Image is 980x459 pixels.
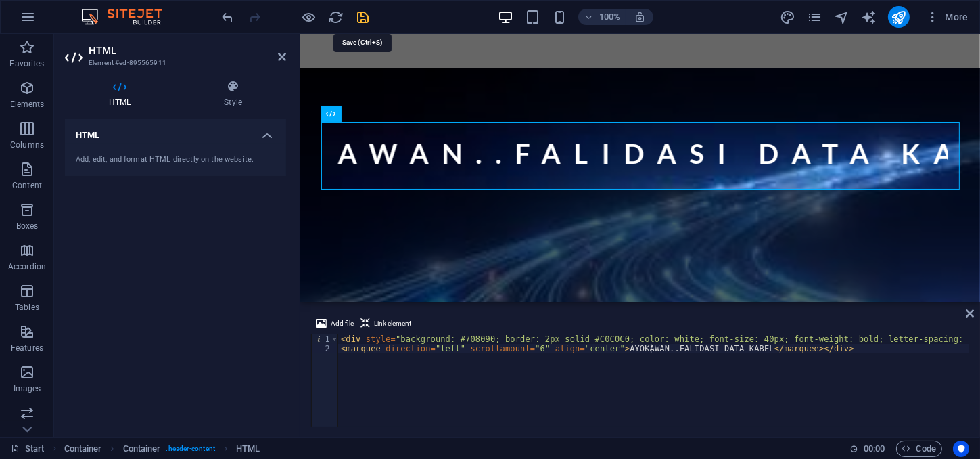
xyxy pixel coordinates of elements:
p: Favorites [9,58,44,69]
button: design [780,9,796,25]
h2: HTML [89,45,286,57]
p: Content [12,180,42,191]
i: Reload page [329,9,344,25]
i: Publish [891,9,906,25]
i: Design (Ctrl+Alt+Y) [780,9,795,25]
button: navigator [834,9,850,25]
i: AI Writer [861,9,877,25]
p: Features [11,343,43,353]
div: Add, edit, and format HTML directly on the website. [76,154,275,166]
span: Add file [331,315,354,332]
i: On resize automatically adjust zoom level to fit chosen device. [634,11,646,23]
p: Tables [15,302,39,313]
button: Usercentrics [953,441,969,457]
h4: HTML [65,119,286,144]
span: Link element [374,315,411,332]
a: Click to cancel selection. Double-click to open Pages [11,441,45,457]
button: Code [896,441,942,457]
button: pages [807,9,823,25]
nav: breadcrumb [64,441,260,457]
p: Boxes [16,221,39,232]
span: . header-content [166,441,215,457]
h4: Style [180,80,286,108]
i: Undo: Change HTML (Ctrl+Z) [220,9,236,25]
h3: Element #ed-895565911 [89,57,259,69]
span: Code [902,441,936,457]
button: text_generator [861,9,877,25]
span: Click to select. Double-click to edit [236,441,260,457]
h4: HTML [65,80,180,108]
p: Elements [10,99,45,110]
p: Columns [10,139,44,150]
span: Click to select. Double-click to edit [123,441,161,457]
div: 1 [312,334,339,344]
span: More [926,10,969,24]
div: 2 [312,344,339,353]
span: : [873,443,875,454]
i: Pages (Ctrl+Alt+S) [807,9,822,25]
h6: 100% [599,9,620,25]
span: Click to select. Double-click to edit [64,441,102,457]
p: Accordion [8,261,46,272]
button: publish [888,6,910,28]
button: save [355,9,371,25]
p: Images [14,383,41,394]
button: reload [328,9,344,25]
button: More [920,6,974,28]
img: Editor Logo [78,9,179,25]
h6: Session time [849,441,885,457]
span: 00 00 [864,441,885,457]
button: 100% [578,9,626,25]
button: undo [220,9,236,25]
i: Navigator [834,9,849,25]
button: Link element [358,315,413,332]
button: Add file [314,315,356,332]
